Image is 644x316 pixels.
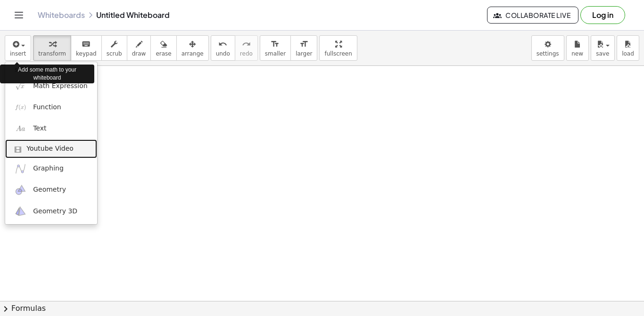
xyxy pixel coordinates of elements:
[271,39,280,50] i: format_size
[76,50,97,57] span: keypad
[15,80,26,92] img: sqrt_x.png
[10,50,26,57] span: insert
[487,7,578,24] button: Collaborate Live
[296,50,312,57] span: larger
[26,144,74,154] span: Youtube Video
[101,35,127,61] button: scrub
[107,50,122,57] span: scrub
[495,11,570,19] span: Collaborate Live
[5,158,97,179] a: Graphing
[571,50,583,57] span: new
[537,50,559,57] span: settings
[580,6,625,24] button: Log in
[33,103,61,112] span: Function
[156,50,171,57] span: erase
[622,50,634,57] span: load
[15,163,26,175] img: ggb-graphing.svg
[33,207,77,216] span: Geometry 3D
[5,75,97,97] a: Math Expression
[531,35,564,61] button: settings
[65,88,253,229] iframe: To enrich screen reader interactions, please activate Accessibility in Grammarly extension settings
[242,39,251,50] i: redo
[211,35,235,61] button: undoundo
[33,164,64,173] span: Graphing
[216,50,230,57] span: undo
[5,97,97,118] a: Function
[5,179,97,201] a: Geometry
[33,185,66,194] span: Geometry
[132,50,146,57] span: draw
[82,39,91,50] i: keyboard
[240,50,253,57] span: redo
[290,35,317,61] button: format_sizelarger
[265,50,286,57] span: smaller
[127,35,151,61] button: draw
[182,50,204,57] span: arrange
[319,35,357,61] button: fullscreen
[11,8,26,23] button: Toggle navigation
[176,35,209,61] button: arrange
[218,39,227,50] i: undo
[38,10,85,20] a: Whiteboards
[324,50,352,57] span: fullscreen
[33,124,46,133] span: Text
[299,39,308,50] i: format_size
[235,35,258,61] button: redoredo
[5,35,31,61] button: insert
[150,35,176,61] button: erase
[617,35,639,61] button: load
[33,81,87,91] span: Math Expression
[5,118,97,139] a: Text
[596,50,609,57] span: save
[5,139,97,158] a: Youtube Video
[591,35,615,61] button: save
[71,35,102,61] button: keyboardkeypad
[5,201,97,222] a: Geometry 3D
[38,50,66,57] span: transform
[566,35,589,61] button: new
[15,101,26,113] img: f_x.png
[15,184,26,196] img: ggb-geometry.svg
[260,35,291,61] button: format_sizesmaller
[15,123,26,135] img: Aa.png
[15,205,26,217] img: ggb-3d.svg
[33,35,71,61] button: transform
